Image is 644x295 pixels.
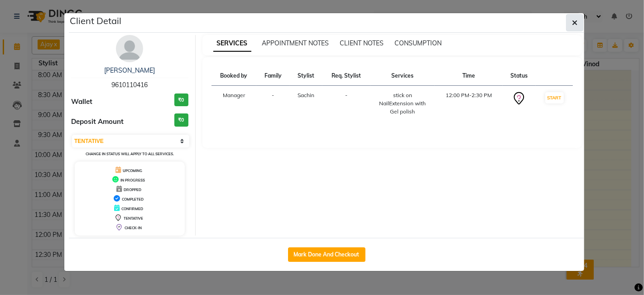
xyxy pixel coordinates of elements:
span: Deposit Amount [71,117,124,127]
span: 9610110416 [111,81,148,89]
span: CONSUMPTION [395,39,442,47]
a: [PERSON_NAME] [104,66,155,74]
span: CHECK-IN [125,226,142,230]
div: stick on NailExtension with Gel polish [376,91,429,116]
th: Time [435,66,502,86]
span: Wallet [71,97,92,107]
td: 12:00 PM-2:30 PM [435,86,502,122]
th: Family [256,66,290,86]
th: Status [503,66,536,86]
span: Sachin [298,92,314,98]
span: CONFIRMED [121,206,143,211]
h3: ₹0 [174,93,188,107]
th: Services [370,66,435,86]
h3: ₹0 [174,113,188,127]
button: Mark Done And Checkout [288,247,365,262]
span: COMPLETED [122,197,144,202]
span: IN PROGRESS [120,178,145,182]
span: DROPPED [124,187,141,192]
td: - [322,86,370,122]
img: avatar [116,35,143,62]
th: Stylist [290,66,322,86]
button: START [545,92,564,103]
small: Change in status will apply to all services. [86,152,174,156]
h5: Client Detail [70,14,121,28]
span: APPOINTMENT NOTES [262,39,329,47]
th: Req. Stylist [322,66,370,86]
span: UPCOMING [123,168,142,173]
span: SERVICES [213,35,251,52]
th: Booked by [211,66,257,86]
span: TENTATIVE [124,216,143,221]
td: - [256,86,290,122]
span: CLIENT NOTES [340,39,384,47]
td: Manager [211,86,257,122]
